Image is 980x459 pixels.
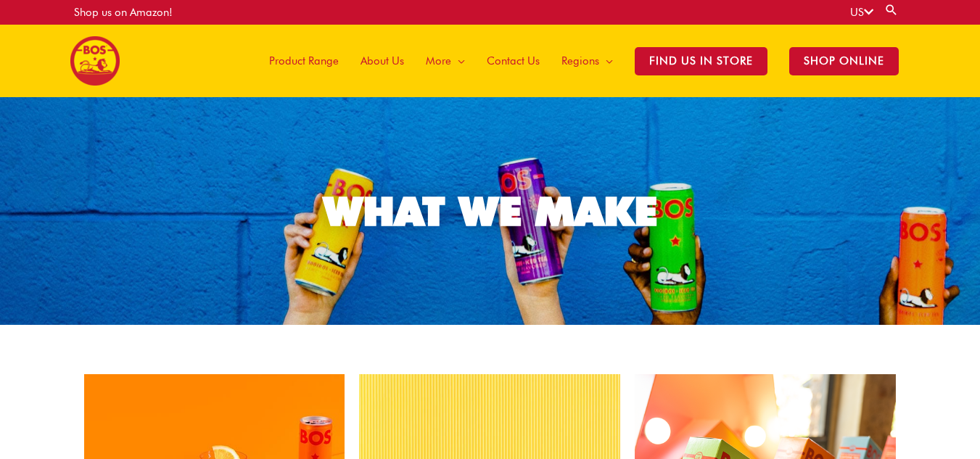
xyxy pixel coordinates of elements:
a: Search button [884,3,899,17]
span: Contact Us [487,39,540,83]
nav: Site Navigation [247,25,910,97]
img: BOS United States [70,36,120,86]
a: Product Range [258,25,350,97]
div: WHAT WE MAKE [324,191,657,231]
a: SHOP ONLINE [778,25,910,97]
span: About Us [361,39,404,83]
span: Regions [561,39,599,83]
span: More [426,39,451,83]
a: More [415,25,476,97]
a: Regions [551,25,624,97]
a: US [850,6,873,19]
span: SHOP ONLINE [789,47,899,75]
span: Find Us in Store [635,47,767,75]
a: Find Us in Store [624,25,778,97]
a: About Us [350,25,415,97]
a: Contact Us [476,25,551,97]
span: Product Range [269,39,339,83]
